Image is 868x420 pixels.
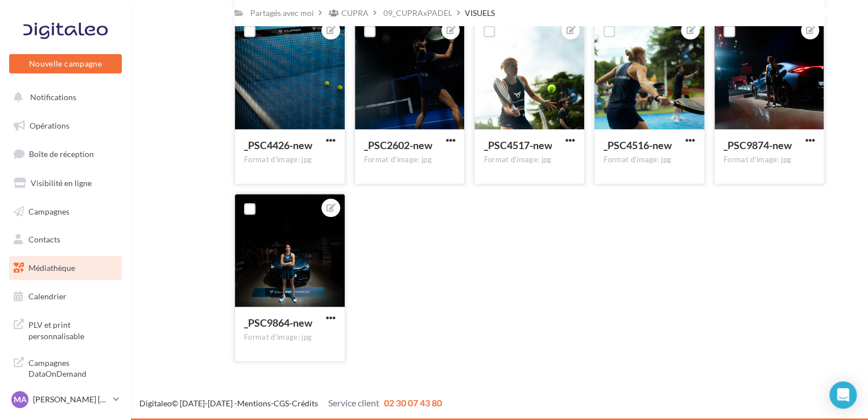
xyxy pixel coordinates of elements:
[7,312,124,346] a: PLV et print personnalisable
[139,398,172,408] a: Digitaleo
[30,92,76,102] span: Notifications
[31,178,92,188] span: Visibilité en ligne
[604,155,695,165] div: Format d'image: jpg
[292,398,318,408] a: Crédits
[483,139,552,151] span: _PSC4517-new
[274,398,289,408] a: CGS
[28,234,60,244] span: Contacts
[384,397,442,408] span: 02 30 07 43 80
[328,397,379,408] span: Service client
[28,263,75,273] span: Médiathèque
[724,139,792,151] span: _PSC9874-new
[30,121,69,130] span: Opérations
[244,155,336,165] div: Format d'image: jpg
[364,139,432,151] span: _PSC2602-new
[604,139,672,151] span: _PSC4516-new
[28,317,117,341] span: PLV et print personnalisable
[33,394,109,405] p: [PERSON_NAME] [PERSON_NAME]
[7,351,124,384] a: Campagnes DataOnDemand
[7,228,124,252] a: Contacts
[14,394,27,405] span: MA
[483,155,575,165] div: Format d'image: jpg
[9,389,122,410] a: MA [PERSON_NAME] [PERSON_NAME]
[364,155,456,165] div: Format d'image: jpg
[250,7,314,19] div: Partagés avec moi
[237,398,271,408] a: Mentions
[139,398,442,408] span: © [DATE]-[DATE] - - -
[341,7,369,19] div: CUPRA
[383,7,452,19] div: 09_CUPRAxPADEL
[724,155,815,165] div: Format d'image: jpg
[244,139,312,151] span: _PSC4426-new
[7,142,124,166] a: Boîte de réception
[829,381,857,409] div: Open Intercom Messenger
[28,206,69,216] span: Campagnes
[28,355,117,380] span: Campagnes DataOnDemand
[9,54,122,73] button: Nouvelle campagne
[7,114,124,138] a: Opérations
[28,291,67,301] span: Calendrier
[7,200,124,224] a: Campagnes
[7,285,124,308] a: Calendrier
[29,149,94,159] span: Boîte de réception
[7,171,124,195] a: Visibilité en ligne
[7,256,124,280] a: Médiathèque
[465,7,495,19] div: VISUELS
[244,316,312,329] span: _PSC9864-new
[7,85,119,109] button: Notifications
[244,332,336,343] div: Format d'image: jpg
